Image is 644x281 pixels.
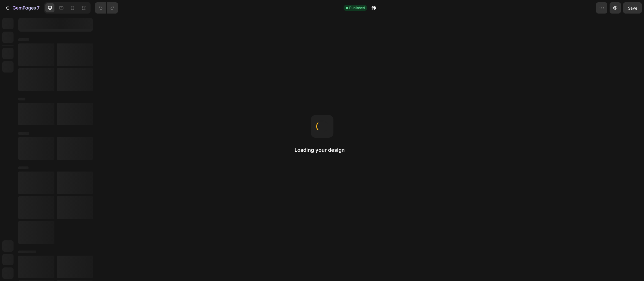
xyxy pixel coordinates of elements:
button: 7 [2,2,42,14]
button: Save [623,2,642,14]
h2: Loading your design [294,147,350,153]
p: 7 [37,5,39,11]
span: Save [628,6,637,10]
span: Published [349,5,365,10]
div: Undo/Redo [95,2,118,14]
